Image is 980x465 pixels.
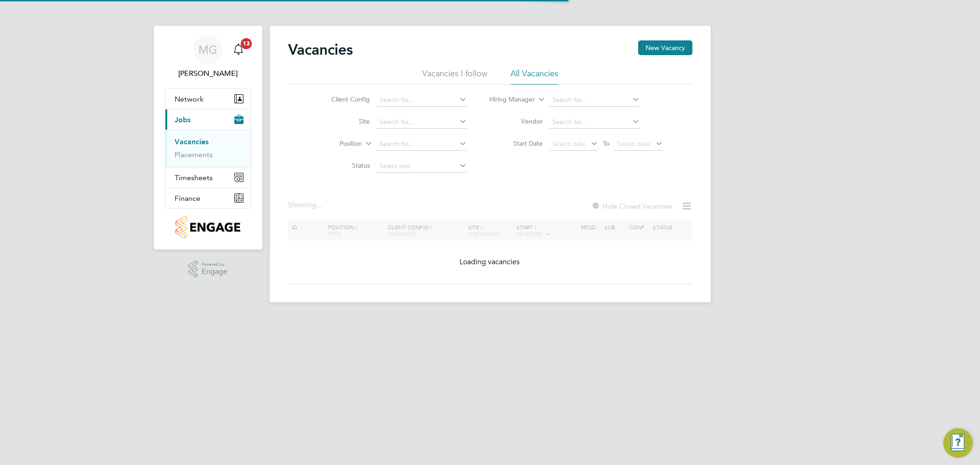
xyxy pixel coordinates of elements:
[165,89,251,109] button: Network
[376,138,467,151] input: Search for...
[175,150,213,159] a: Placements
[591,202,672,210] label: Hide Closed Vacancies
[317,117,370,125] label: Site
[202,268,227,276] span: Engage
[317,95,370,103] label: Client Config
[552,140,585,148] span: Select date
[188,261,227,278] a: Powered byEngage
[309,139,362,148] label: Position
[175,95,204,103] span: Network
[490,117,543,125] label: Vendor
[175,194,200,203] span: Finance
[510,68,558,85] li: All Vacancies
[165,188,251,208] button: Finance
[288,200,324,210] div: Showing
[490,139,543,147] label: Start Date
[229,35,248,64] a: 13
[549,94,640,107] input: Search for...
[617,140,650,148] span: Select date
[376,160,467,173] input: Select one
[638,40,692,55] button: New Vacancy
[482,95,535,104] label: Hiring Manager
[165,68,251,79] span: Myles Godbold
[376,94,467,107] input: Search for...
[198,44,217,56] span: MG
[165,109,251,130] button: Jobs
[288,40,353,59] h2: Vacancies
[175,115,191,124] span: Jobs
[422,68,487,85] li: Vacancies I follow
[175,137,209,146] a: Vacancies
[165,216,251,238] a: Go to home page
[600,137,612,149] span: To
[165,35,251,79] a: MG[PERSON_NAME]
[165,130,251,167] div: Jobs
[549,116,640,129] input: Search for...
[241,38,252,49] span: 13
[165,167,251,187] button: Timesheets
[154,26,262,250] nav: Main navigation
[202,261,227,268] span: Powered by
[317,161,370,170] label: Status
[175,173,213,182] span: Timesheets
[376,116,467,129] input: Search for...
[176,216,240,238] img: countryside-properties-logo-retina.png
[943,428,973,458] button: Engage Resource Center
[317,200,322,210] span: ...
